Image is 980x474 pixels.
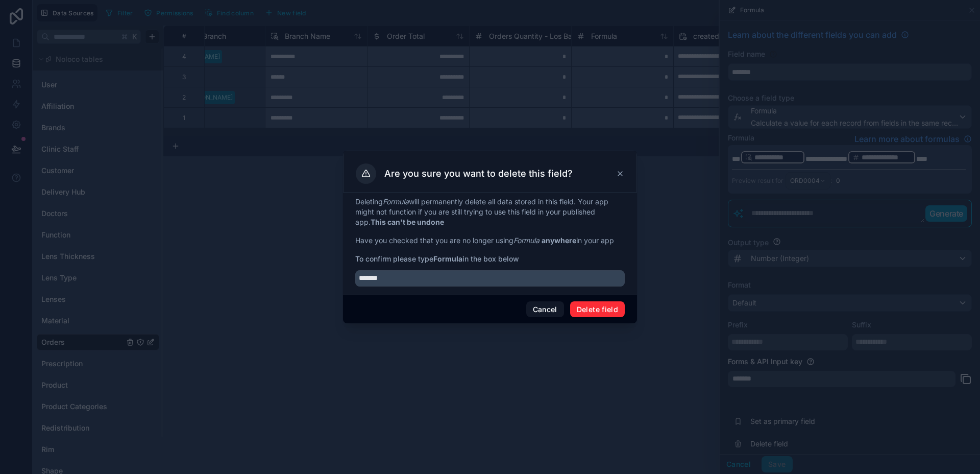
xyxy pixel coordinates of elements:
[384,168,573,180] h3: Are you sure you want to delete this field?
[526,301,564,318] button: Cancel
[570,301,625,318] button: Delete field
[355,197,625,227] p: Deleting will permanently delete all data stored in this field. Your app might not function if yo...
[542,236,576,245] strong: anywhere
[355,254,625,264] span: To confirm please type in the box below
[513,236,540,245] em: Formula
[433,254,462,263] strong: Formula
[383,197,409,206] em: Formula
[355,235,625,246] p: Have you checked that you are no longer using in your app
[371,218,444,226] strong: This can't be undone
